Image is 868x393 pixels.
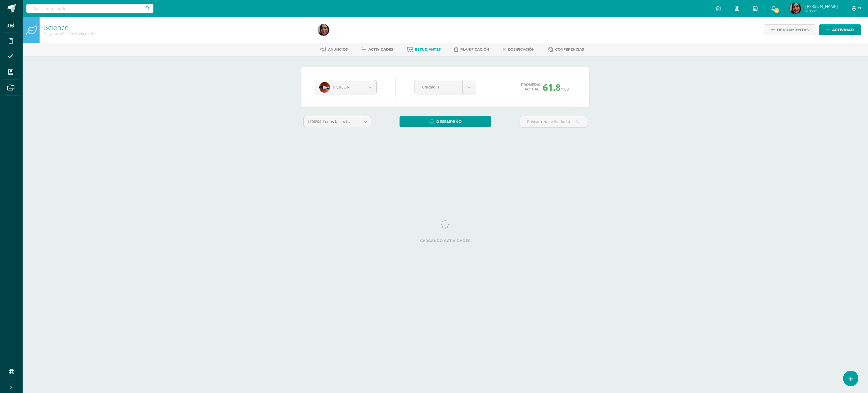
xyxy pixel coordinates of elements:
a: Unidad 4 [415,80,476,94]
img: 5efa59708817f6348762727d2cc407b7.png [319,82,330,93]
span: Estudiantes [415,47,441,51]
span: Desempeño [436,116,462,127]
span: [PERSON_NAME] [333,84,364,90]
a: Actividades [361,45,393,54]
span: Actividades [368,47,393,51]
input: Buscar una actividad aquí... [520,116,587,127]
span: Unidad 4 [422,80,455,94]
span: Planificación [460,47,489,51]
span: /100 [561,87,569,92]
span: Anuncios [328,47,348,51]
a: Actividad [819,24,861,35]
span: 61.8 [543,81,561,93]
span: Promedio actual: [521,83,541,92]
a: Anuncios [320,45,348,54]
a: Desempeño [400,116,491,127]
span: Dosificación [508,47,535,51]
a: [PERSON_NAME] [315,80,376,94]
input: Busca un usuario... [26,4,153,13]
a: Dosificación [503,45,535,54]
span: [PERSON_NAME] [805,3,838,9]
span: Conferencias [555,47,584,51]
span: Herramientas [777,25,809,35]
img: 3843fb34685ba28fd29906e75e029183.png [790,3,801,14]
a: Estudiantes [407,45,441,54]
span: 27 [774,7,780,14]
span: Actividad [832,25,854,35]
span: (100%) [308,119,321,124]
span: Todas las actividades de esta unidad [323,119,393,124]
a: Science [44,22,69,32]
a: Planificación [454,45,489,54]
a: (100%)Todas las actividades de esta unidad [304,116,371,127]
span: Mi Perfil [805,8,838,13]
img: 3843fb34685ba28fd29906e75e029183.png [318,24,329,36]
a: Herramientas [764,24,816,35]
h1: Science [44,23,311,31]
div: Segundo Básico Básicos 'C' [44,31,311,36]
label: Cargando actividades [303,239,587,243]
a: Conferencias [548,45,584,54]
